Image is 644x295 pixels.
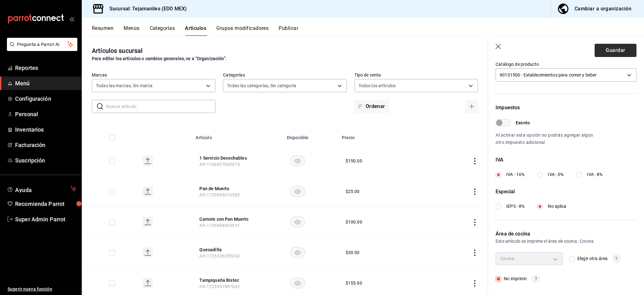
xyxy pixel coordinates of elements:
button: edit-product-location [199,216,250,222]
span: Super Admin Parrot [15,215,76,224]
div: $ 155.00 [346,280,362,286]
label: Catálogo de producto [496,62,636,66]
span: Recomienda Parrot [15,200,76,208]
div: Área de cocina [496,230,636,238]
span: Suscripción [15,156,76,165]
span: No aplica [548,203,566,210]
span: No imprimir [501,275,527,282]
button: Categorías [150,25,175,36]
button: availability-product [290,156,305,166]
th: Precio [338,126,424,146]
span: Facturación [15,141,76,149]
button: Publicar [279,25,298,36]
button: edit-product-location [199,185,250,192]
span: IVA - 0% [548,171,563,178]
div: Cambiar a organización [575,4,631,13]
div: $ 150.00 [346,158,362,164]
span: AR-1729894493931 [199,223,240,228]
span: AR-1729895010582 [199,192,240,197]
label: Tipo de venta [354,73,478,77]
div: Cocina [496,252,563,265]
button: availability-product [290,217,305,227]
input: Buscar artículo [106,100,215,113]
span: Configuración [15,94,76,103]
div: navigation tabs [92,25,644,36]
button: actions [472,158,478,164]
div: Impuestos [496,104,636,111]
span: Sugerir nueva función [8,286,76,292]
button: open_drawer_menu [69,16,74,21]
span: Menú [15,79,76,88]
th: Artículo [192,126,257,146]
span: Ayuda [15,185,68,193]
button: actions [472,189,478,195]
button: Pregunta a Parrot AI [7,38,77,51]
th: Disponible [257,126,338,146]
span: Todas las categorías, Sin categoría [227,82,296,89]
a: Pregunta a Parrot AI [4,46,77,52]
span: Personal [15,110,76,118]
span: Pregunta a Parrot AI [17,41,68,48]
button: edit-product-location [199,247,250,253]
button: Guardar [595,44,636,57]
span: Reportes [15,64,76,72]
div: Especial [496,188,636,196]
div: Este artículo se imprime el área de cocina : Cocina [496,238,636,245]
span: AR-1725331887062 [199,284,240,289]
button: edit-product-location [199,277,250,283]
span: IVA - 8% [587,171,602,178]
button: availability-product [290,247,305,258]
button: Menús [124,25,139,36]
p: Al activar esta opción no podrás agregar algún otro impuesto adicional [496,132,594,146]
div: $ 30.00 [346,249,360,256]
span: IVA - 16% [506,171,525,178]
strong: Para editar los artículos o cambios generales, ve a “Organización”. [92,56,227,61]
h3: Sucursal: Tejamaniles (EDO MEX) [104,5,187,13]
span: Inventarios [15,125,76,134]
button: actions [472,219,478,225]
button: Grupos modificadores [216,25,269,36]
span: Exento [516,120,530,126]
button: availability-product [290,278,305,288]
span: Todos los artículos [358,82,396,89]
div: IVA [496,156,636,164]
label: Marcas [92,73,215,77]
button: availability-product [290,186,305,197]
button: Artículos [185,25,206,36]
button: edit-product-location [199,155,250,161]
div: $ 25.00 [346,188,360,195]
span: 90101500 - Establecimientos para comer y beber [500,72,597,78]
span: AR-1725336255042 [199,253,240,258]
div: Artículos sucursal [92,46,142,55]
button: actions [472,250,478,256]
span: Todas las marcas, Sin marca [96,82,153,89]
label: Categorías [223,73,347,77]
button: actions [472,280,478,286]
button: Resumen [92,25,114,36]
button: Ordenar [354,100,389,113]
span: AR-1746827060875 [199,162,240,167]
span: Elegir otra área [575,255,608,262]
span: IEPS - 8% [506,203,525,210]
div: $ 100.00 [346,219,362,225]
